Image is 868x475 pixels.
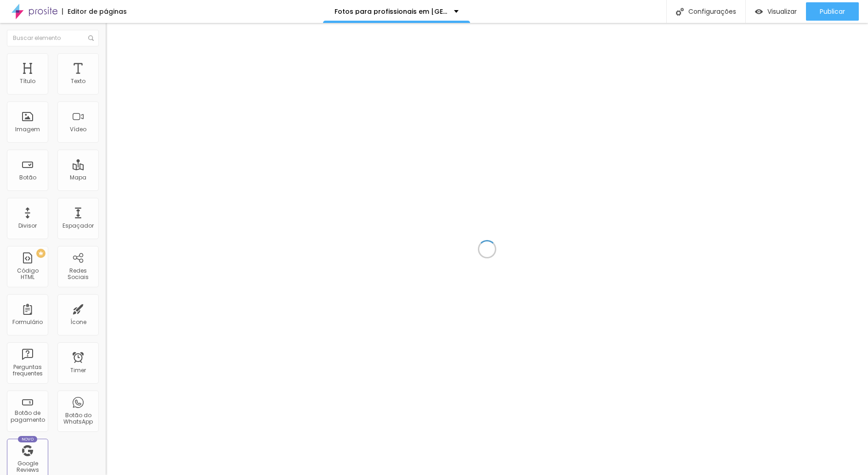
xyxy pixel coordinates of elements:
p: Fotos para profissionais em [GEOGRAPHIC_DATA] [335,8,447,15]
button: Visualizar [746,2,806,21]
img: Icone [676,8,684,16]
span: Visualizar [767,8,797,15]
div: Editor de páginas [62,8,127,15]
img: Icone [88,35,94,41]
div: Formulário [12,319,43,325]
div: Título [20,78,35,84]
div: Ícone [70,319,86,325]
div: Timer [70,367,86,374]
div: Botão de pagamento [9,410,45,423]
div: Espaçador [62,223,94,229]
div: Novo [18,436,38,442]
span: Publicar [820,8,845,15]
div: Texto [71,78,85,84]
input: Buscar elemento [7,30,99,46]
div: Botão do WhatsApp [60,412,96,425]
div: Vídeo [70,126,86,133]
div: Google Reviews [9,460,45,474]
div: Redes Sociais [60,268,96,281]
div: Botão [19,174,36,181]
div: Divisor [18,223,37,229]
img: view-1.svg [755,8,763,16]
div: Perguntas frequentes [9,364,45,377]
button: Publicar [806,2,859,21]
div: Código HTML [9,268,45,281]
div: Mapa [70,174,86,181]
div: Imagem [15,126,40,133]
